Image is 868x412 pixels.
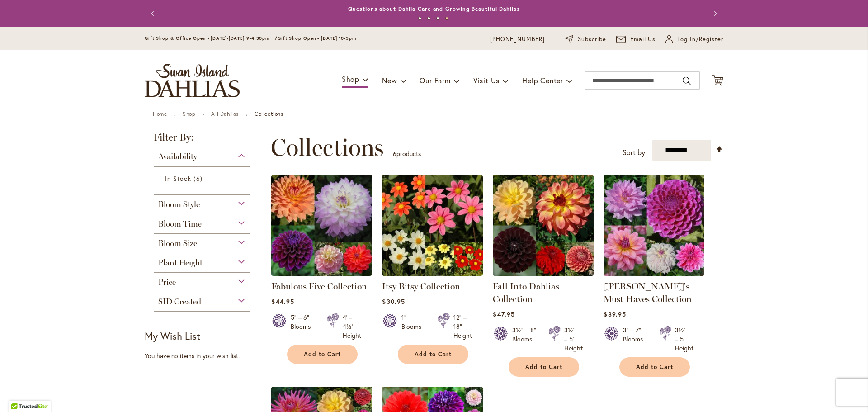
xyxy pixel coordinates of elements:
div: 3" – 7" Blooms [623,326,648,353]
div: 3½' – 5' Height [564,326,583,353]
a: Itsy Bitsy Collection [382,269,483,278]
span: $30.95 [382,297,405,306]
span: 6 [393,149,396,158]
a: Fall Into Dahlias Collection [493,281,559,304]
a: Shop [183,110,195,117]
a: Email Us [616,35,656,44]
span: Gift Shop Open - [DATE] 10-3pm [278,35,356,41]
div: 1" Blooms [401,313,427,340]
a: Fall Into Dahlias Collection [493,269,594,278]
button: Add to Cart [509,357,579,377]
strong: My Wish List [145,329,200,342]
span: Email Us [630,35,656,44]
button: 3 of 4 [436,17,439,20]
button: Add to Cart [287,345,358,364]
span: 6 [193,174,204,183]
button: 2 of 4 [427,17,430,20]
label: Sort by: [623,144,647,161]
img: Fabulous Five Collection [271,175,372,276]
button: Next [705,5,723,23]
a: [PHONE_NUMBER] [490,35,545,44]
a: store logo [145,64,240,97]
img: Itsy Bitsy Collection [382,175,483,276]
span: Plant Height [158,258,203,268]
span: $39.95 [604,310,626,318]
span: New [382,76,397,85]
a: Heather's Must Haves Collection [604,269,704,278]
span: Price [158,277,176,287]
span: Availability [158,152,197,161]
iframe: Launch Accessibility Center [7,380,32,405]
button: 4 of 4 [445,17,448,20]
span: Add to Cart [525,363,562,371]
div: You have no items in your wish list. [145,351,265,360]
img: Fall Into Dahlias Collection [493,175,594,276]
button: Previous [145,5,163,23]
a: Subscribe [565,35,606,44]
span: Gift Shop & Office Open - [DATE]-[DATE] 9-4:30pm / [145,35,278,41]
a: [PERSON_NAME]'s Must Haves Collection [604,281,692,304]
div: 3½' – 5' Height [675,326,693,353]
a: All Dahlias [211,110,239,117]
span: $44.95 [271,297,294,306]
span: $47.95 [493,310,514,318]
span: Add to Cart [304,350,341,358]
button: Add to Cart [619,357,690,377]
span: Subscribe [578,35,606,44]
span: Visit Us [473,76,500,85]
a: In Stock 6 [165,174,241,183]
a: Home [153,110,167,117]
a: Fabulous Five Collection [271,269,372,278]
span: Log In/Register [677,35,723,44]
span: Shop [342,74,359,84]
span: Collections [271,134,384,161]
strong: Collections [255,110,283,117]
a: Questions about Dahlia Care and Growing Beautiful Dahlias [348,5,519,12]
span: Bloom Size [158,238,197,248]
span: Help Center [522,76,563,85]
a: Itsy Bitsy Collection [382,281,460,292]
div: 4' – 4½' Height [343,313,361,340]
button: 1 of 4 [418,17,421,20]
span: Bloom Style [158,199,200,209]
span: Bloom Time [158,219,202,229]
a: Fabulous Five Collection [271,281,367,292]
strong: Filter By: [145,133,259,147]
img: Heather's Must Haves Collection [604,175,704,276]
div: 12" – 18" Height [453,313,472,340]
p: products [393,147,421,161]
span: In Stock [165,174,191,183]
a: Log In/Register [665,35,723,44]
span: Our Farm [420,76,450,85]
span: Add to Cart [636,363,673,371]
span: SID Created [158,297,201,307]
div: 3½" – 8" Blooms [512,326,538,353]
button: Add to Cart [398,345,468,364]
span: Add to Cart [415,350,452,358]
div: 5" – 6" Blooms [291,313,316,340]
